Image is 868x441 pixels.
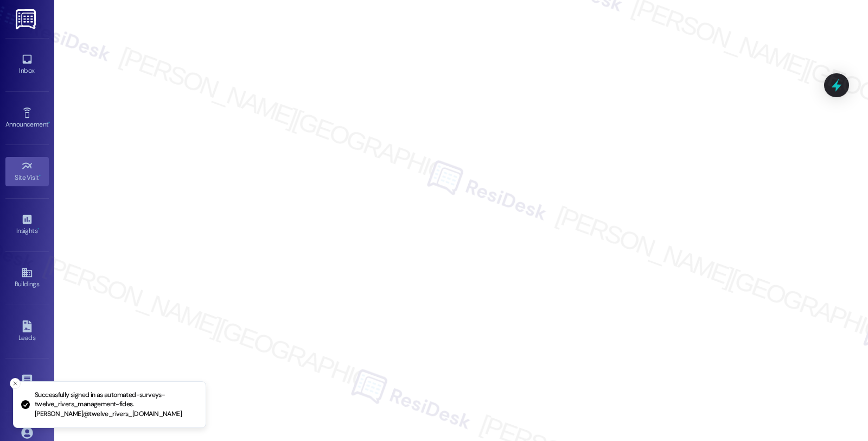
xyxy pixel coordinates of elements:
button: Close toast [10,378,21,389]
a: Site Visit • [5,157,49,186]
img: ResiDesk Logo [16,9,38,29]
a: Templates • [5,370,49,400]
a: Buildings [5,263,49,293]
a: Insights • [5,210,49,240]
span: • [48,119,50,127]
p: Successfully signed in as automated-surveys-twelve_rivers_management-fides.[PERSON_NAME]@twelve_r... [35,390,197,419]
span: • [37,225,39,233]
a: Leads [5,317,49,346]
a: Inbox [5,50,49,79]
span: • [39,172,41,180]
